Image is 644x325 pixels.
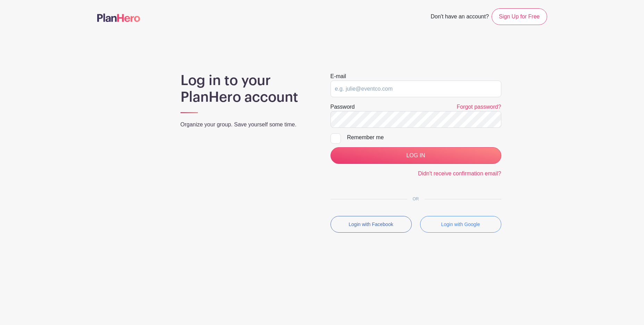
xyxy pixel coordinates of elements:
p: Organize your group. Save yourself some time. [181,120,314,129]
a: Forgot password? [457,104,501,110]
small: Login with Facebook [349,222,393,227]
img: logo-507f7623f17ff9eddc593b1ce0a138ce2505c220e1c5a4e2b4648c50719b7d32.svg [97,14,140,22]
div: Remember me [347,133,501,142]
small: Login with Google [441,222,480,227]
span: Don't have an account? [430,10,489,25]
label: E-mail [331,72,346,81]
button: Login with Google [420,216,501,233]
span: OR [407,197,425,201]
button: Login with Facebook [331,216,412,233]
input: LOG IN [331,147,501,164]
a: Sign Up for Free [492,8,547,25]
h1: Log in to your PlanHero account [181,72,314,106]
input: e.g. julie@eventco.com [331,81,501,97]
label: Password [331,103,355,111]
a: Didn't receive confirmation email? [418,170,501,176]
